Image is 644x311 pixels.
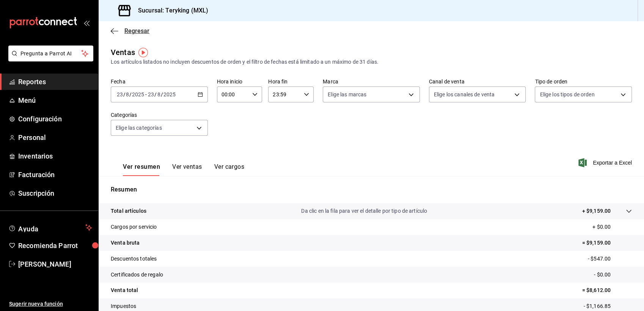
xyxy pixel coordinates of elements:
p: + $0.00 [592,223,632,231]
button: Ver ventas [172,163,202,176]
p: + $9,159.00 [582,207,611,215]
p: - $0.00 [594,271,632,279]
span: / [123,91,126,97]
p: Resumen [111,185,632,194]
input: -- [116,91,123,97]
p: Venta total [111,286,138,294]
p: = $9,159.00 [582,239,632,247]
div: Ventas [111,47,135,58]
span: Elige las categorías [116,124,162,132]
span: Suscripción [18,188,92,198]
span: Elige los canales de venta [434,91,495,98]
button: Regresar [111,27,149,35]
button: Ver cargos [214,163,245,176]
span: Facturación [18,170,92,180]
p: Cargos por servicio [111,223,157,231]
h3: Sucursal: Teryking (MXL) [132,6,208,15]
input: -- [126,91,129,97]
span: / [129,91,132,97]
p: = $8,612.00 [582,286,632,294]
span: Sugerir nueva función [9,300,92,308]
span: / [154,91,157,97]
span: Inventarios [18,151,92,161]
span: [PERSON_NAME] [18,259,92,269]
p: Certificados de regalo [111,271,163,279]
span: Personal [18,132,92,143]
p: Descuentos totales [111,255,157,263]
div: navigation tabs [123,163,244,176]
input: -- [157,91,161,97]
span: Elige los tipos de orden [540,91,594,98]
label: Hora fin [268,79,314,84]
a: Pregunta a Parrot AI [5,55,93,63]
p: Impuestos [111,302,136,310]
span: / [161,91,163,97]
label: Canal de venta [429,79,526,84]
p: - $547.00 [588,255,632,263]
span: Ayuda [18,223,82,232]
p: Total artículos [111,207,146,215]
span: Menú [18,95,92,105]
label: Fecha [111,79,208,84]
p: Da clic en la fila para ver el detalle por tipo de artículo [301,207,427,215]
p: Venta bruta [111,239,140,247]
label: Marca [323,79,420,84]
span: Recomienda Parrot [18,240,92,251]
label: Categorías [111,112,208,118]
span: Regresar [124,27,149,35]
p: - $1,166.85 [584,302,632,310]
label: Hora inicio [217,79,262,84]
button: Pregunta a Parrot AI [8,46,93,61]
button: Exportar a Excel [580,158,632,167]
span: Configuración [18,114,92,124]
img: Tooltip marker [138,48,148,57]
button: Ver resumen [123,163,160,176]
input: ---- [163,91,176,97]
span: Reportes [18,77,92,87]
span: - [145,91,147,97]
div: Los artículos listados no incluyen descuentos de orden y el filtro de fechas está limitado a un m... [111,58,632,66]
label: Tipo de orden [535,79,632,84]
button: open_drawer_menu [83,20,90,26]
span: Pregunta a Parrot AI [20,50,82,58]
input: ---- [132,91,145,97]
span: Elige las marcas [328,91,366,98]
input: -- [148,91,154,97]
